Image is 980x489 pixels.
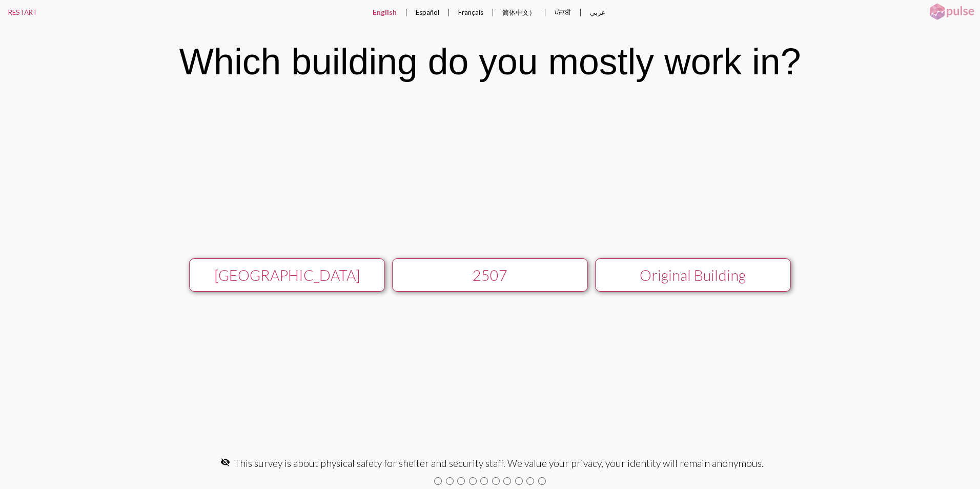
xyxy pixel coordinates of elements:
div: 2507 [402,267,577,284]
div: [GEOGRAPHIC_DATA] [199,267,374,284]
img: pulsehorizontalsmall.png [926,3,977,21]
button: Original Building [595,258,791,292]
div: Original Building [605,267,780,284]
div: Which building do you mostly work in? [179,40,801,83]
mat-icon: visibility_off [220,457,230,467]
span: This survey is about physical safety for shelter and security staff. We value your privacy, your ... [234,457,764,469]
button: 2507 [392,258,588,292]
button: [GEOGRAPHIC_DATA] [189,258,385,292]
